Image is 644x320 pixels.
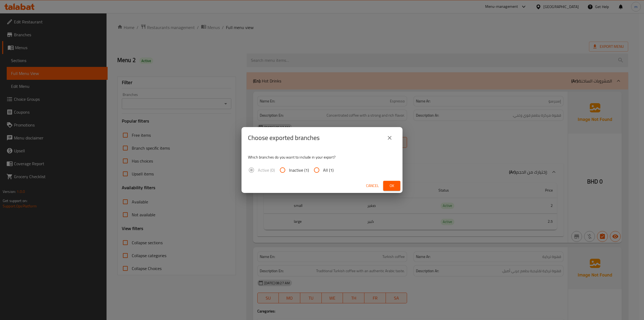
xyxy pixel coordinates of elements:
span: Cancel [366,182,379,189]
p: Which branches do you want to include in your export? [248,154,396,160]
span: All (1) [323,167,334,173]
span: Active (0) [258,167,275,173]
button: close [383,131,396,144]
button: Cancel [364,181,381,191]
button: Ok [383,181,400,191]
span: Inactive (1) [289,167,309,173]
h2: Choose exported branches [248,134,320,142]
span: Ok [387,182,396,189]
